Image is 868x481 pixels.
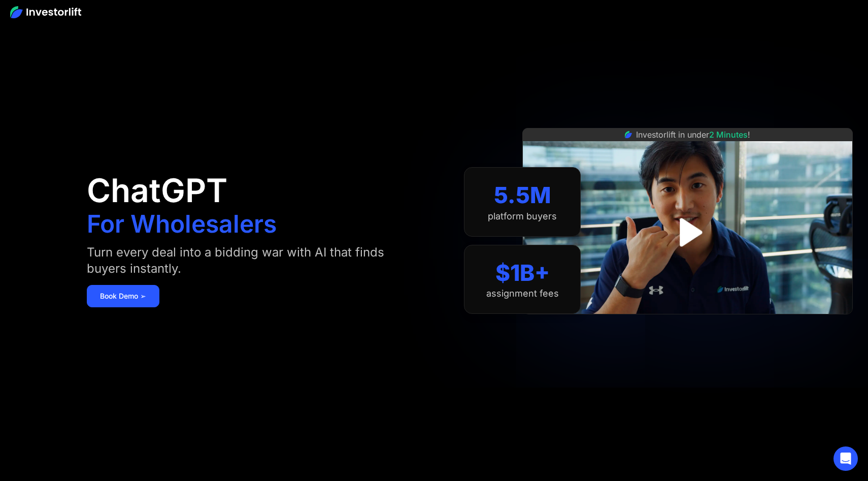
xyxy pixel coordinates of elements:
a: Book Demo ➢ [87,285,159,307]
div: assignment fees [486,288,559,299]
div: Investorlift in under ! [636,129,750,141]
h1: For Wholesalers [87,212,277,236]
span: 2 Minutes [709,130,748,140]
div: 5.5M [494,182,551,209]
a: open lightbox [665,210,710,255]
div: platform buyers [488,211,557,222]
h1: ChatGPT [87,174,227,207]
iframe: Customer reviews powered by Trustpilot [612,319,764,332]
div: Open Intercom Messenger [833,446,858,471]
div: $1B+ [495,260,550,286]
div: Turn every deal into a bidding war with AI that finds buyers instantly. [87,244,408,277]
